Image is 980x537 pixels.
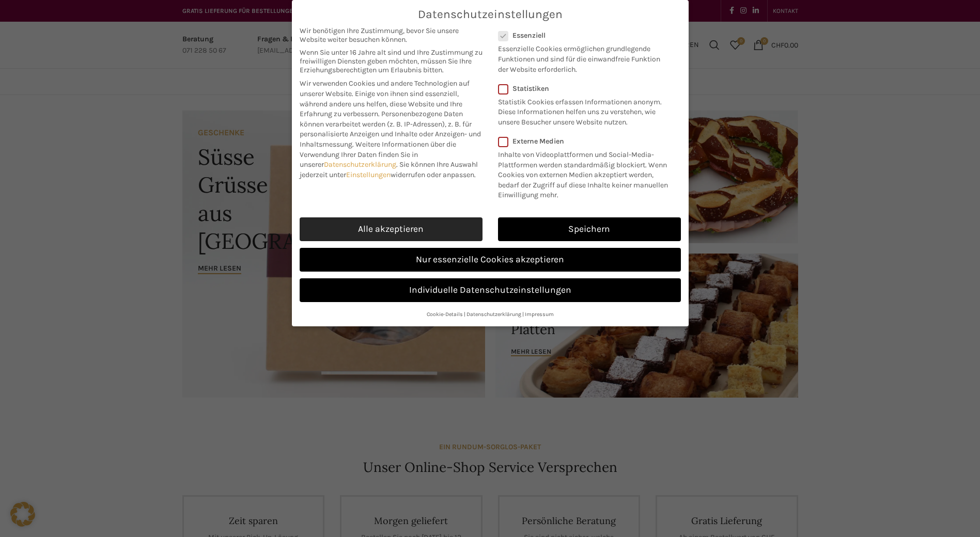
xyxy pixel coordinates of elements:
a: Nur essenzielle Cookies akzeptieren [300,248,681,272]
a: Alle akzeptieren [300,217,483,241]
a: Datenschutzerklärung [466,311,521,318]
span: Wir verwenden Cookies und andere Technologien auf unserer Website. Einige von ihnen sind essenzie... [300,79,470,118]
p: Statistik Cookies erfassen Informationen anonym. Diese Informationen helfen uns zu verstehen, wie... [498,93,667,128]
span: Datenschutzeinstellungen [418,8,563,21]
label: Statistiken [498,84,667,93]
span: Sie können Ihre Auswahl jederzeit unter widerrufen oder anpassen. [300,160,478,179]
a: Impressum [525,311,554,318]
p: Inhalte von Videoplattformen und Social-Media-Plattformen werden standardmäßig blockiert. Wenn Co... [498,146,674,200]
span: Personenbezogene Daten können verarbeitet werden (z. B. IP-Adressen), z. B. für personalisierte A... [300,109,481,149]
a: Einstellungen [346,170,391,179]
a: Individuelle Datenschutzeinstellungen [300,278,681,302]
label: Essenziell [498,31,667,40]
span: Weitere Informationen über die Verwendung Ihrer Daten finden Sie in unserer . [300,140,456,169]
span: Wenn Sie unter 16 Jahre alt sind und Ihre Zustimmung zu freiwilligen Diensten geben möchten, müss... [300,48,483,74]
a: Datenschutzerklärung [324,160,396,169]
span: Wir benötigen Ihre Zustimmung, bevor Sie unsere Website weiter besuchen können. [300,26,483,44]
a: Cookie-Details [427,311,463,318]
p: Essenzielle Cookies ermöglichen grundlegende Funktionen und sind für die einwandfreie Funktion de... [498,40,667,74]
label: Externe Medien [498,137,674,146]
a: Speichern [498,217,681,241]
